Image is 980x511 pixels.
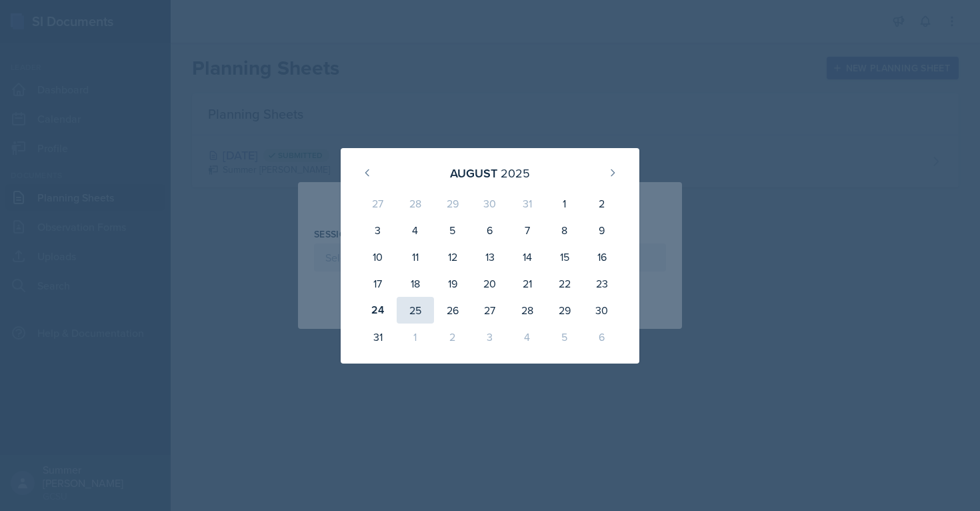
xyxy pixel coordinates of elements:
div: 2025 [501,164,530,182]
div: 9 [583,217,621,243]
div: 19 [434,270,471,297]
div: 28 [397,190,434,217]
div: 22 [546,270,583,297]
div: 23 [583,270,621,297]
div: 29 [546,297,583,324]
div: 21 [509,270,546,297]
div: 11 [397,243,434,270]
div: 24 [359,297,397,324]
div: 4 [397,217,434,243]
div: 13 [471,243,509,270]
div: 5 [546,324,583,350]
div: 7 [509,217,546,243]
div: 28 [509,297,546,324]
div: 31 [509,190,546,217]
div: 25 [397,297,434,324]
div: 6 [583,324,621,350]
div: 17 [359,270,397,297]
div: 18 [397,270,434,297]
div: 12 [434,243,471,270]
div: 2 [434,324,471,350]
div: 6 [471,217,509,243]
div: 30 [471,190,509,217]
div: 20 [471,270,509,297]
div: 16 [583,243,621,270]
div: 31 [359,324,397,350]
div: 27 [471,297,509,324]
div: 10 [359,243,397,270]
div: 30 [583,297,621,324]
div: 3 [359,217,397,243]
div: 5 [434,217,471,243]
div: 26 [434,297,471,324]
div: 8 [546,217,583,243]
div: 2 [583,190,621,217]
div: 29 [434,190,471,217]
div: 1 [546,190,583,217]
div: 27 [359,190,397,217]
div: 3 [471,324,509,350]
div: 1 [397,324,434,350]
div: 4 [509,324,546,350]
div: August [450,164,497,182]
div: 15 [546,243,583,270]
div: 14 [509,243,546,270]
